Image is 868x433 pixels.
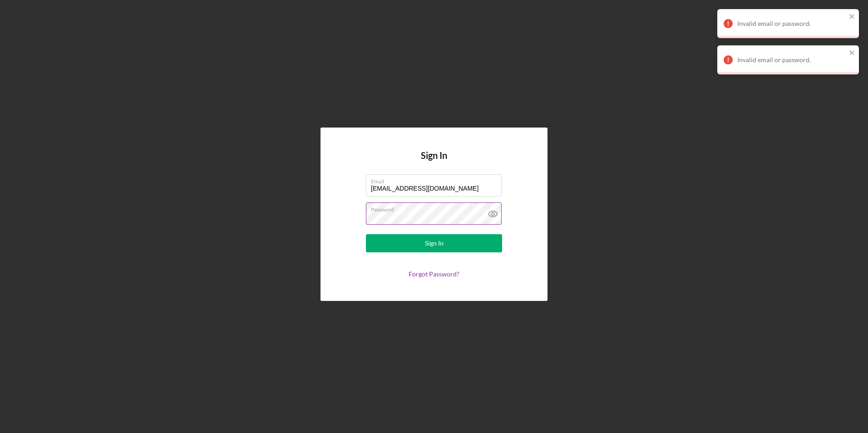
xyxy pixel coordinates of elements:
[409,270,459,278] a: Forgot Password?
[737,56,846,64] div: Invalid email or password.
[737,20,846,27] div: Invalid email or password.
[425,234,444,252] div: Sign In
[366,234,502,252] button: Sign In
[421,150,447,174] h4: Sign In
[371,203,502,213] label: Password
[849,13,855,21] button: close
[371,175,502,185] label: Email
[849,49,855,58] button: close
